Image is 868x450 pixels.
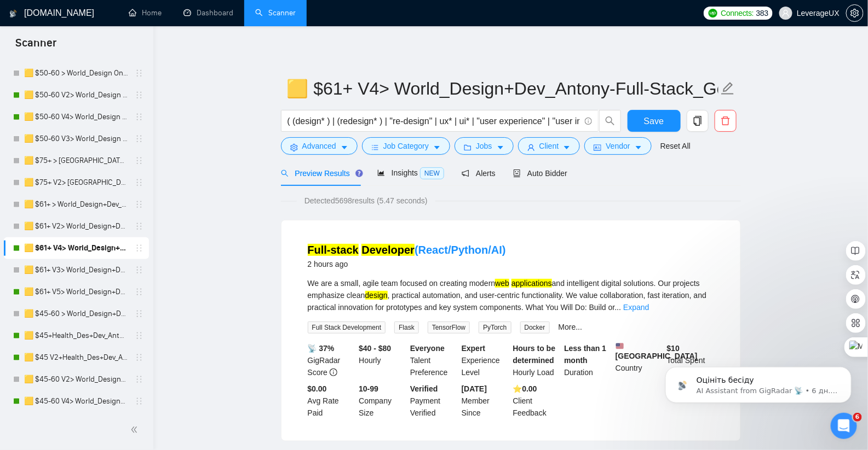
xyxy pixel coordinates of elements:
[365,291,388,300] mark: design
[615,303,622,312] span: ...
[600,116,620,126] span: search
[24,259,128,281] a: 🟨 $61+ V3> World_Design+Dev_Antony-Full-Stack_General
[408,342,459,378] div: Talent Preference
[721,81,735,96] span: edit
[306,342,357,378] div: GigRadar Score
[341,143,348,151] span: caret-down
[616,342,698,360] b: [GEOGRAPHIC_DATA]
[513,344,556,365] b: Hours to be determined
[7,35,65,58] span: Scanner
[687,116,708,126] span: copy
[308,384,327,393] b: $0.00
[24,172,128,194] a: 🟨 $75+ V2> [GEOGRAPHIC_DATA]+[GEOGRAPHIC_DATA]+Dev_Tony-UX/UI_General
[135,266,143,274] span: holder
[135,91,143,100] span: holder
[562,342,613,378] div: Duration
[527,143,535,151] span: user
[782,9,790,17] span: user
[539,140,559,152] span: Client
[361,244,415,256] mark: Developer
[635,143,642,151] span: caret-down
[24,369,128,390] a: 🟨 $45-60 V2> World_Design+Dev_Antony-Front-End_General
[377,168,444,177] span: Insights
[308,277,714,313] div: We are a small, agile team focused on creating modern and intelligent digital solutions. Our proj...
[394,322,419,334] span: Flask
[649,344,868,420] iframe: Intercom notifications повідомлення
[255,8,296,17] a: searchScanner
[462,384,487,393] b: [DATE]
[518,137,580,155] button: userClientcaret-down
[354,168,364,178] div: Tooltip anchor
[306,383,357,419] div: Avg Rate Paid
[135,397,143,406] span: holder
[359,384,378,393] b: 10-99
[359,344,391,353] b: $40 - $80
[135,113,143,121] span: holder
[495,279,509,288] mark: web
[288,114,580,128] input: Search Freelance Jobs...
[24,237,128,259] a: 🟨 $61+ V4> World_Design+Dev_Antony-Full-Stack_General
[308,344,335,353] b: 📡 37%
[24,303,128,325] a: 🟨 $45-60 > World_Design+Dev_Antony-Front-End_General
[511,383,562,419] div: Client Feedback
[135,200,143,209] span: holder
[24,194,128,215] a: 🟨 $61+ > World_Design+Dev_Antony-Full-Stack_General
[433,143,441,151] span: caret-down
[130,424,141,435] span: double-left
[462,344,486,353] b: Expert
[129,8,162,17] a: homeHome
[831,413,857,439] iframe: Intercom live chat
[511,279,552,288] mark: applications
[24,347,128,369] a: 🟨 $45 V2+Health_Des+Dev_Antony
[24,128,128,150] a: 🟨 $50-60 V3> World_Design Only_Roman-Web Design_General
[847,9,863,17] span: setting
[410,344,445,353] b: Everyone
[420,167,444,179] span: NEW
[135,156,143,165] span: holder
[24,281,128,303] a: 🟨 $61+ V5> World_Design+Dev_Antony-Full-Stack_General
[623,303,649,312] a: Expand
[476,140,492,152] span: Jobs
[846,4,864,22] button: setting
[846,9,864,17] a: setting
[660,140,691,152] a: Reset All
[135,69,143,78] span: holder
[644,114,664,128] span: Save
[513,169,567,178] span: Auto Bidder
[135,353,143,362] span: holder
[297,195,435,207] span: Detected 5698 results (5.47 seconds)
[479,322,511,334] span: PyTorch
[9,5,17,22] img: logo
[559,323,583,331] a: More...
[410,384,438,393] b: Verified
[281,169,360,178] span: Preview Results
[281,137,358,155] button: settingAdvancedcaret-down
[613,342,665,378] div: Country
[24,150,128,172] a: 🟨 $75+ > [GEOGRAPHIC_DATA]+[GEOGRAPHIC_DATA]+Dev_Tony-UX/UI_General
[513,384,537,393] b: ⭐️ 0.00
[464,143,472,151] span: folder
[24,390,128,412] a: 🟨 $45-60 V4> World_Design+Dev_Antony-Front-End_General
[606,140,630,152] span: Vendor
[362,137,450,155] button: barsJob Categorycaret-down
[462,169,496,178] span: Alerts
[599,110,621,132] button: search
[357,383,408,419] div: Company Size
[302,140,336,152] span: Advanced
[135,244,143,253] span: holder
[853,413,862,422] span: 6
[357,342,408,378] div: Hourly
[715,116,736,126] span: delete
[371,143,379,151] span: bars
[135,331,143,340] span: holder
[24,106,128,128] a: 🟨 $50-60 V4> World_Design Only_Roman-Web Design_General
[628,110,681,132] button: Save
[687,110,709,132] button: copy
[135,178,143,187] span: holder
[564,344,606,365] b: Less than 1 month
[408,383,459,419] div: Payment Verified
[135,309,143,318] span: holder
[135,135,143,143] span: holder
